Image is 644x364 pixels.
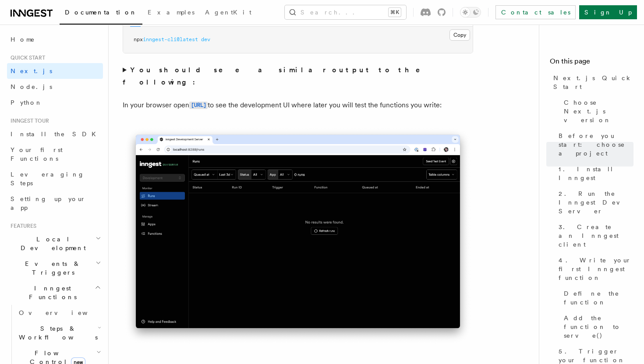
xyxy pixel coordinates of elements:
span: Setting up your app [11,195,86,211]
p: In your browser open to see the development UI where later you will test the functions you write: [123,99,473,112]
a: Before you start: choose a project [555,128,633,161]
span: Node.js [11,83,52,90]
span: Inngest tour [7,117,49,124]
button: Local Development [7,231,103,256]
span: dev [201,36,210,42]
a: 2. Run the Inngest Dev Server [555,186,633,219]
a: Examples [142,3,200,24]
span: Events & Triggers [7,259,96,277]
a: Home [7,32,103,47]
span: Your first Functions [11,146,63,162]
a: Sign Up [579,5,637,19]
a: Leveraging Steps [7,166,103,191]
a: AgentKit [200,3,257,24]
span: Steps & Workflows [15,324,98,342]
a: Contact sales [495,5,576,19]
a: [URL] [189,101,208,109]
a: 4. Write your first Inngest function [555,252,633,286]
span: Next.js [11,67,52,74]
img: Inngest Dev Server's 'Runs' tab with no data [123,126,473,346]
span: 2. Run the Inngest Dev Server [559,189,633,216]
span: Inngest Functions [7,284,95,301]
span: Examples [148,9,195,16]
h4: On this page [550,56,633,70]
a: Your first Functions [7,142,103,166]
kbd: ⌘K [389,8,401,17]
button: Inngest Functions [7,280,103,305]
a: Next.js [7,63,103,79]
a: Node.js [7,79,103,95]
span: 4. Write your first Inngest function [559,256,633,282]
a: Install the SDK [7,126,103,142]
span: Before you start: choose a project [559,131,633,158]
span: Leveraging Steps [11,171,85,187]
button: Toggle dark mode [460,7,481,18]
span: Install the SDK [11,131,101,138]
span: AgentKit [205,9,251,16]
span: npx [134,36,143,42]
span: Add the function to serve() [564,314,633,340]
summary: You should see a similar output to the following: [123,64,473,88]
span: Quick start [7,54,45,61]
span: Next.js Quick Start [553,74,633,91]
a: Next.js Quick Start [550,70,633,95]
button: Steps & Workflows [15,321,103,345]
span: inngest-cli@latest [143,36,198,42]
a: Choose Next.js version [560,95,633,128]
span: Documentation [65,9,137,16]
a: Overview [15,305,103,321]
span: Define the function [564,289,633,307]
span: Choose Next.js version [564,98,633,124]
a: Python [7,95,103,110]
span: Overview [19,309,109,316]
a: 1. Install Inngest [555,161,633,186]
span: 3. Create an Inngest client [559,223,633,249]
a: 3. Create an Inngest client [555,219,633,252]
button: Events & Triggers [7,256,103,280]
a: Add the function to serve() [560,310,633,343]
strong: You should see a similar output to the following: [123,66,432,86]
span: Python [11,99,42,106]
a: Define the function [560,286,633,310]
button: Copy [449,29,470,41]
span: 1. Install Inngest [559,165,633,182]
code: [URL] [189,102,208,109]
a: Documentation [60,3,142,25]
span: Features [7,223,36,230]
span: Local Development [7,235,96,252]
a: Setting up your app [7,191,103,216]
button: Search...⌘K [285,5,406,19]
span: Home [11,35,35,44]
